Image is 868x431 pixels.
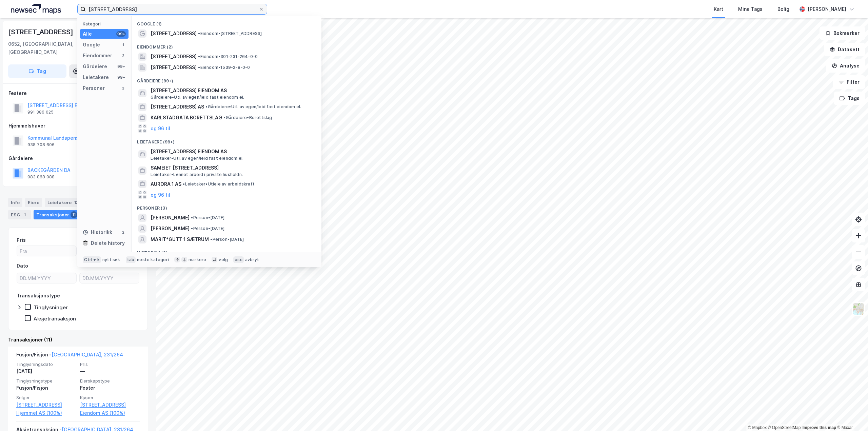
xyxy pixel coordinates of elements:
div: 1 [21,211,28,218]
button: Filter [833,75,865,89]
input: Søk på adresse, matrikkel, gårdeiere, leietakere eller personer [86,4,259,14]
div: Alle [83,30,92,38]
span: • [198,54,200,59]
div: Kart [714,5,723,13]
button: Datasett [824,43,865,56]
span: KARLSTADGATA BORETTSLAG [151,114,222,122]
div: [STREET_ADDRESS] [8,26,75,37]
span: Tinglysningstype [16,378,76,384]
div: neste kategori [137,257,169,262]
span: SAMEIET [STREET_ADDRESS] [151,164,313,172]
button: og 96 til [151,191,170,199]
div: — [80,367,140,375]
a: [GEOGRAPHIC_DATA], 231/264 [52,352,123,357]
span: • [198,65,200,70]
div: 11 [71,211,77,218]
span: [STREET_ADDRESS] EIENDOM AS [151,148,313,156]
div: Ctrl + k [83,256,101,263]
div: 991 386 025 [27,110,54,115]
div: Gårdeiere [83,62,107,71]
span: Eierskapstype [80,378,140,384]
span: Selger [16,395,76,400]
span: • [183,181,185,187]
span: [STREET_ADDRESS] [151,63,197,72]
button: Tag [8,64,66,78]
span: MARIT*GUTT 1 SÆTRUM [151,235,209,243]
span: AURORA 1 AS [151,180,181,188]
div: Gårdeiere [8,154,147,162]
div: Mine Tags [738,5,763,13]
div: Leietakere [45,198,82,207]
div: Transaksjonstype [17,292,60,300]
span: [PERSON_NAME] [151,224,190,233]
div: esc [233,256,244,263]
div: Transaksjoner [34,210,80,219]
div: 99+ [116,31,126,37]
div: 2 [120,53,126,58]
span: Person • [DATE] [210,237,244,242]
a: [STREET_ADDRESS] Hjemmel AS (100%) [16,401,76,417]
span: Eiendom • 301-231-264-0-0 [198,54,258,59]
span: Tinglysningsdato [16,361,76,367]
div: 0652, [GEOGRAPHIC_DATA], [GEOGRAPHIC_DATA] [8,40,94,56]
div: Personer (3) [132,200,321,212]
div: ESG [8,210,31,219]
div: Leietakere [83,73,109,81]
div: Personer [83,84,105,92]
span: Kjøper [80,395,140,400]
div: Transaksjoner (11) [8,336,148,344]
img: logo.a4113a55bc3d86da70a041830d287a7e.svg [11,4,61,14]
input: Fra [17,246,76,256]
div: velg [219,257,228,262]
input: DD.MM.YYYY [80,273,139,283]
div: Kontrollprogram for chat [834,398,868,431]
div: Aksjetransaksjon [34,315,76,322]
div: Delete history [91,239,125,247]
div: 99+ [116,64,126,69]
div: 3 [120,85,126,91]
div: Eiendommer (2) [132,39,321,51]
span: Gårdeiere • Utl. av egen/leid fast eiendom el. [205,104,301,110]
div: Bolig [777,5,789,13]
span: [STREET_ADDRESS] [151,53,197,61]
span: [STREET_ADDRESS] EIENDOM AS [151,86,313,95]
div: Kategori [83,21,129,26]
div: Hjemmelshaver [8,122,147,130]
span: Gårdeiere • Borettslag [223,115,272,120]
div: avbryt [245,257,259,262]
span: [STREET_ADDRESS] [151,30,197,38]
button: og 96 til [151,124,170,133]
div: 12 [73,199,80,206]
span: • [198,31,200,36]
div: 99+ [116,75,126,80]
iframe: Chat Widget [834,398,868,431]
div: Eiendommer [83,52,112,60]
div: Festere [8,89,147,97]
div: Historikk [83,228,112,236]
div: Historikk (2) [132,245,321,257]
button: Analyse [826,59,865,73]
div: Gårdeiere (99+) [132,73,321,85]
div: [DATE] [16,367,76,375]
span: Gårdeiere • Utl. av egen/leid fast eiendom el. [151,95,244,100]
span: Leietaker • Utleie av arbeidskraft [183,181,255,187]
div: Fester [80,384,140,392]
div: Tinglysninger [34,304,68,311]
img: Z [852,302,865,315]
div: Leietakere (99+) [132,134,321,146]
span: Person • [DATE] [191,226,224,231]
span: Leietaker • Lønnet arbeid i private husholdn. [151,172,243,177]
div: Dato [17,262,28,270]
span: Pris [80,361,140,367]
a: [STREET_ADDRESS] Eiendom AS (100%) [80,401,140,417]
div: Fusjon/Fisjon - [16,351,123,361]
span: Eiendom • 1539-2-8-0-0 [198,65,250,70]
span: • [210,237,212,242]
div: 938 708 606 [27,142,55,148]
div: nytt søk [102,257,120,262]
div: Google [83,41,100,49]
a: Mapbox [748,425,767,430]
div: 983 868 088 [27,174,55,180]
span: [PERSON_NAME] [151,214,190,222]
button: Tags [834,92,865,105]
